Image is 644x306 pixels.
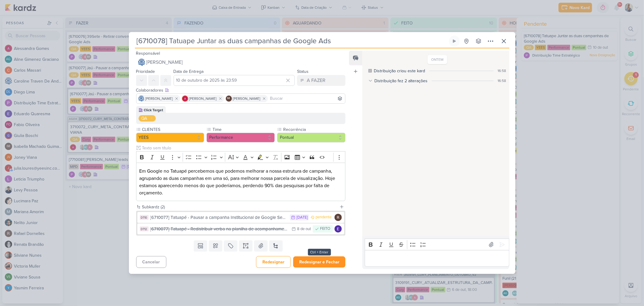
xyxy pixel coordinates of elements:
label: Status [297,69,309,74]
div: [DATE] [296,216,308,220]
div: Subkardz (2) [142,204,337,210]
span: [PERSON_NAME] [146,59,183,66]
span: [PERSON_NAME] [189,96,217,101]
div: FEITO [320,226,330,232]
div: DT12 [140,226,149,231]
img: Eduardo Quaresma [335,225,342,233]
img: Rafael Dornelles [335,214,342,221]
div: Ctrl + Enter [308,249,331,256]
div: Editor editing area: main [136,163,346,201]
label: Recorrência [283,126,345,133]
button: [PERSON_NAME] [136,57,346,68]
button: Cancelar [136,256,166,268]
input: Kard Sem Título [135,36,448,47]
div: Editor editing area: main [365,250,509,267]
div: A FAZER [307,77,325,84]
label: Data de Entrega [174,69,204,74]
span: [PERSON_NAME] [233,96,261,101]
div: DT10 [140,215,149,220]
input: Texto sem título [141,145,346,151]
img: Caroline Traven De Andrade [138,59,145,66]
label: CLIENTES [142,126,204,133]
button: Redesignar e Fechar [293,256,345,268]
button: DT12 [6710077] Tatuapé - Redistribuir verba na planilha de acompanhamento 8 de out FEITO [137,223,344,234]
p: Em Google no Tatuapé percebemos que podemos melhorar a nossa estrutura de campanha, agrupando as ... [139,168,342,197]
div: Distribuição criou este kard [374,68,425,74]
div: Editor toolbar [365,239,509,250]
div: [6710077] Tatuapé - Pausar a campanha Institucional de Google Search [150,214,287,221]
label: Time [212,126,275,133]
div: 16:58 [498,68,506,73]
div: Isabella Machado Guimarães [226,96,232,102]
input: Buscar [269,95,344,102]
img: Caroline Traven De Andrade [138,96,144,102]
p: IM [227,97,230,100]
div: Distribuição fez 2 alterações [374,78,428,84]
button: Pontual [277,133,345,142]
button: Redesignar [256,256,291,268]
div: Click Target [144,107,163,113]
div: Ligar relógio [452,39,457,44]
img: Alessandra Gomes [182,96,188,102]
div: Colaboradores [136,87,346,93]
button: YEES [136,133,204,142]
div: Este log é visível à todos no kard [368,69,372,73]
label: Prioridade [136,69,155,74]
button: A FAZER [297,75,345,86]
input: Select a date [174,75,295,86]
button: DT10 [6710077] Tatuapé - Pausar a campanha Institucional de Google Search [DATE] pendente [137,212,344,223]
span: [PERSON_NAME] [146,96,173,101]
div: QA [142,115,147,122]
div: 16:58 [498,78,506,83]
div: [6710077] Tatuapé - Redistribuir verba na planilha de acompanhamento [150,226,289,233]
label: Responsável [136,51,160,56]
div: 8 de out [297,227,311,231]
div: Editor toolbar [136,151,346,163]
button: Performance [207,133,275,142]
